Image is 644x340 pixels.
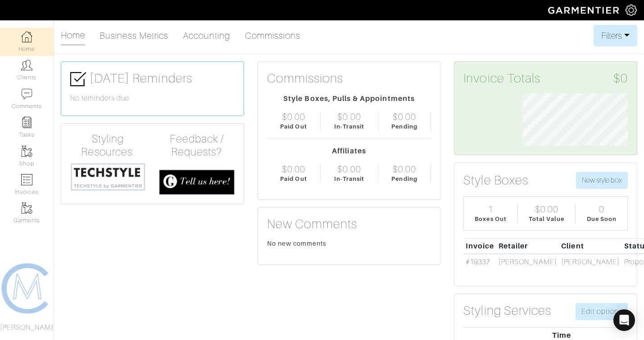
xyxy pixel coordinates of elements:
img: orders-icon-0abe47150d42831381b5fb84f609e132dff9fe21cb692f30cb5eec754e2cba89.png [21,174,32,185]
div: Pending [391,122,417,131]
img: garmentier-logo-header-white-b43fb05a5012e4ada735d5af1a66efaba907eab6374d6393d1fbf88cb4ef424d.png [544,2,626,18]
img: garments-icon-b7da505a4dc4fd61783c78ac3ca0ef83fa9d6f193b1c9dc38574b1d14d53ca28.png [21,202,32,214]
div: In-Transit [334,175,365,183]
th: Invoice [463,238,496,254]
h3: Styling Services [463,303,551,318]
a: Accounting [183,27,231,45]
div: 0 [599,204,604,215]
div: $0.00 [337,164,361,175]
div: Due Soon [587,215,617,223]
img: techstyle-93310999766a10050dc78ceb7f971a75838126fd19372ce40ba20cdf6a89b94b.png [70,162,145,191]
a: Home [61,26,85,46]
button: New style box [576,172,628,189]
h3: Invoice Totals [463,71,628,86]
img: reminder-icon-8004d30b9f0a5d33ae49ab947aed9ed385cf756f9e5892f1edd6e32f2345188e.png [21,117,32,128]
div: $0.00 [393,164,416,175]
div: Open Intercom Messenger [613,309,635,331]
a: Edit options [576,303,628,320]
img: dashboard-icon-dbcd8f5a0b271acd01030246c82b418ddd0df26cd7fceb0bd07c9910d44c42f6.png [21,31,32,42]
th: Client [559,238,622,254]
div: Paid Out [280,122,307,131]
th: Retailer [496,238,559,254]
div: $0.00 [535,204,558,215]
h3: New Comments [267,216,431,232]
div: $0.00 [337,111,361,122]
div: Affiliates [267,146,431,156]
div: Boxes Out [475,215,506,223]
a: Business Metrics [100,27,168,45]
button: Filters [594,25,637,46]
h3: Style Boxes [463,173,528,188]
td: [PERSON_NAME] [559,254,622,270]
div: Total Value [529,215,565,223]
div: 1 [488,204,494,215]
h6: No reminders due [70,94,235,103]
img: clients-icon-6bae9207a08558b7cb47a8932f037763ab4055f8c8b6bfacd5dc20c3e0201464.png [21,60,32,71]
div: Paid Out [280,175,307,183]
div: Pending [391,175,417,183]
a: Commissions [245,27,301,45]
img: gear-icon-white-bd11855cb880d31180b6d7d6211b90ccbf57a29d726f0c71d8c61bd08dd39cc2.png [626,5,637,16]
a: #19337 [466,258,490,266]
div: $0.00 [282,164,305,175]
div: $0.00 [282,111,305,122]
img: garments-icon-b7da505a4dc4fd61783c78ac3ca0ef83fa9d6f193b1c9dc38574b1d14d53ca28.png [21,146,32,157]
h4: Feedback / Requests? [159,133,234,159]
h3: [DATE] Reminders [70,71,235,87]
img: check-box-icon-36a4915ff3ba2bd8f6e4f29bc755bb66becd62c870f447fc0dd1365fcfddab58.png [70,71,86,87]
h3: Commissions [267,71,344,86]
div: Style Boxes, Pulls & Appointments [267,93,431,104]
div: $0.00 [393,111,416,122]
span: $0 [613,71,628,86]
div: In-Transit [334,122,365,131]
div: No new comments [267,239,431,248]
td: [PERSON_NAME] [496,254,559,270]
h4: Styling Resources: [70,133,145,159]
img: comment-icon-a0a6a9ef722e966f86d9cbdc48e553b5cf19dbc54f86b18d962a5391bc8f6eb6.png [21,88,32,100]
img: feedback_requests-3821251ac2bd56c73c230f3229a5b25d6eb027adea667894f41107c140538ee0.png [159,170,234,195]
